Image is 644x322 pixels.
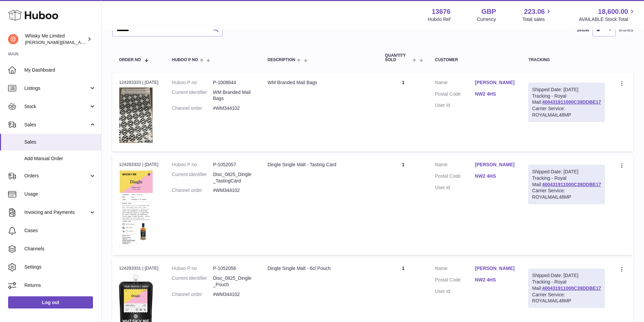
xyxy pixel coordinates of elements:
[532,86,601,93] div: Shipped Date: [DATE]
[475,265,515,272] a: [PERSON_NAME]
[24,67,96,73] span: My Dashboard
[532,292,601,304] div: Carrier Service: ROYALMAIL48MP
[24,139,96,145] span: Sales
[475,277,515,283] a: NW2 4HS
[119,58,141,62] span: Order No
[24,282,96,289] span: Returns
[172,58,198,62] span: Huboo P no
[528,83,605,122] div: Tracking - Royal Mail:
[435,102,475,108] dt: User Id
[172,265,213,272] dt: Huboo P no
[213,275,254,288] dd: Disc_0825_Dingle_Pouch
[435,58,515,62] div: Customer
[24,85,89,92] span: Listings
[532,169,601,175] div: Shipped Date: [DATE]
[435,288,475,295] dt: User Id
[435,265,475,273] dt: Name
[213,265,254,272] dd: P-1052056
[542,182,601,187] a: 400431911000C39DDBE17
[25,40,136,45] span: [PERSON_NAME][EMAIL_ADDRESS][DOMAIN_NAME]
[522,16,552,23] span: Total sales
[172,79,213,86] dt: Huboo P no
[532,188,601,200] div: Carrier Service: ROYALMAIL48MP
[428,16,451,23] div: Huboo Ref
[213,89,254,102] dd: WM Branded Mail Bags
[8,34,18,44] img: frances@whiskyshop.com
[378,73,428,151] td: 1
[435,277,475,285] dt: Postal Code
[432,7,451,16] strong: 13676
[542,286,601,291] a: 400431911000C39DDBE17
[172,187,213,194] dt: Channel order
[435,173,475,181] dt: Postal Code
[528,58,605,62] div: Tracking
[532,272,601,279] div: Shipped Date: [DATE]
[172,89,213,102] dt: Current identifier
[24,246,96,252] span: Channels
[435,91,475,99] dt: Postal Code
[619,27,633,33] span: entries
[24,155,96,162] span: Add Manual Order
[25,33,86,46] div: Whisky Me Limited
[24,173,89,179] span: Orders
[579,16,636,23] span: AVAILABLE Stock Total
[213,162,254,168] dd: P-1052057
[267,58,295,62] span: Description
[475,91,515,97] a: NW2 4HS
[598,7,628,16] span: 18,600.00
[435,184,475,191] dt: User Id
[24,191,96,197] span: Usage
[172,275,213,288] dt: Current identifier
[542,99,601,105] a: 400431911000C39DDBE17
[24,227,96,234] span: Cases
[475,173,515,179] a: NW2 4HS
[24,209,89,216] span: Invoicing and Payments
[24,264,96,270] span: Settings
[522,7,552,23] a: 223.06 Total sales
[213,105,254,112] dd: #WM344102
[213,291,254,298] dd: #WM344102
[119,162,159,168] div: 124283332 | [DATE]
[119,79,159,85] div: 124283333 | [DATE]
[475,79,515,86] a: [PERSON_NAME]
[528,269,605,308] div: Tracking - Royal Mail:
[532,105,601,118] div: Carrier Service: ROYALMAIL48MP
[172,291,213,298] dt: Channel order
[172,171,213,184] dt: Current identifier
[477,16,496,23] div: Currency
[172,105,213,112] dt: Channel order
[579,7,636,23] a: 18,600.00 AVAILABLE Stock Total
[24,122,89,128] span: Sales
[435,79,475,88] dt: Name
[213,187,254,194] dd: #WM344102
[119,88,153,143] img: 1725358317.png
[119,170,153,247] img: 1752740722.png
[385,53,411,62] span: Quantity Sold
[267,265,371,272] div: Dingle Single Malt - 6cl Pouch
[524,7,545,16] span: 223.06
[435,162,475,170] dt: Name
[528,165,605,204] div: Tracking - Royal Mail:
[475,162,515,168] a: [PERSON_NAME]
[172,162,213,168] dt: Huboo P no
[213,171,254,184] dd: Disc_0825_Dingle_TastingCard
[267,79,371,86] div: WM Branded Mail Bags
[24,103,89,110] span: Stock
[119,265,159,271] div: 124283331 | [DATE]
[8,296,93,308] a: Log out
[213,79,254,86] dd: P-1008844
[267,162,371,168] div: Dingle Single Malt - Tasting Card
[577,27,589,33] label: Show
[378,155,428,255] td: 1
[481,7,496,16] strong: GBP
